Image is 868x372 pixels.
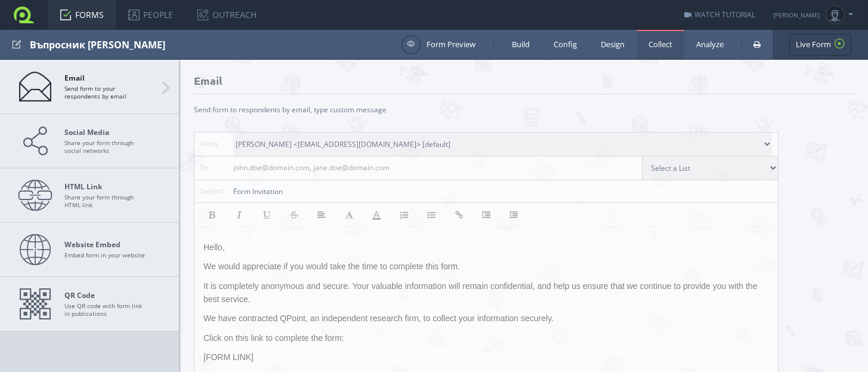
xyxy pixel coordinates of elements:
a: Outdent (Shift + Tab) [500,203,527,227]
span: To: [200,156,233,180]
a: Ordered List ( ctrl + / ) [390,203,418,227]
a: Analyze [684,30,736,59]
a: Live Form [789,34,851,56]
span: Subject: [200,180,233,202]
div: Въпросник [PERSON_NAME] [30,30,396,59]
span: Embed form in your website [64,240,145,259]
span: Share your form through social networks [64,128,148,154]
a: Build [500,30,542,59]
strong: Website Embed [64,240,145,249]
span: Edit [12,37,21,52]
a: Underline ( Ctrl + u ) [253,203,280,227]
strong: HTML Link [64,182,148,191]
p: Click on this link to complete the form: [203,331,769,345]
a: Form Preview [401,35,475,54]
span: From: [200,133,233,156]
a: Bold ( Ctrl + b ) [198,203,226,227]
a: Collect [637,30,684,59]
span: Send form to your respondents by email [64,73,148,100]
a: Font Size [335,203,363,227]
p: It is completely anonymous and secure. Your valuable information will remain confidential, and he... [203,279,769,306]
a: Config [542,30,589,59]
h2: Email [194,75,853,94]
strong: Social Media [64,128,148,137]
a: Strikethrough [280,203,308,227]
input: john.doe@domain.com, jane.doe@domain.com [233,156,642,179]
a: Italic ( Ctrl + i ) [226,203,253,227]
span: Use QR code with form link in publications [64,291,148,317]
a: Indent (Tab) [472,203,500,227]
div: Send form to respondents by email, type custom message [194,105,853,114]
strong: Email [64,73,148,82]
strong: QR Code [64,291,148,300]
span: Share your form through HTML link [64,182,148,208]
a: WATCH TUTORIAL [684,10,755,20]
p: We have contracted QPoint, an independent research firm, to collect your information securely. [203,312,769,325]
a: Unordered List ( Ctrl + . ) [418,203,445,227]
a: 文字颜色 [363,203,390,227]
p: [FORM LINK] [203,351,769,364]
a: Design [589,30,637,59]
p: We would appreciate if you would take the time to complete this form. [203,260,769,273]
a: Alignment [308,203,335,227]
p: Hello, [203,241,769,254]
a: Link [445,203,472,227]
